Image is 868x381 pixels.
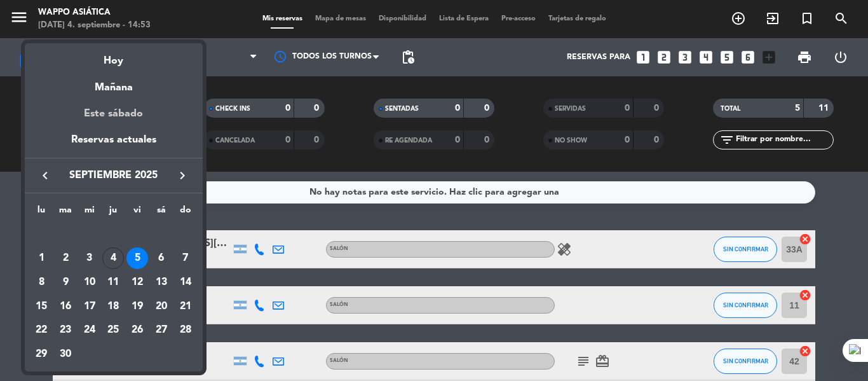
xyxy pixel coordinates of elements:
div: 2 [55,247,76,269]
button: keyboard_arrow_right [171,167,194,184]
td: 28 de septiembre de 2025 [173,319,198,343]
td: 23 de septiembre de 2025 [53,319,78,343]
div: 17 [79,296,100,317]
div: 25 [102,320,124,342]
td: 7 de septiembre de 2025 [173,247,198,271]
td: 11 de septiembre de 2025 [102,270,126,294]
td: 4 de septiembre de 2025 [102,247,126,271]
td: 18 de septiembre de 2025 [102,294,126,319]
td: 12 de septiembre de 2025 [125,270,149,294]
div: 19 [126,296,148,317]
div: 23 [55,320,76,342]
td: 16 de septiembre de 2025 [53,294,78,319]
div: 10 [79,272,100,293]
td: 26 de septiembre de 2025 [125,319,149,343]
td: 21 de septiembre de 2025 [173,294,198,319]
i: keyboard_arrow_right [175,168,190,183]
div: 15 [31,296,52,317]
td: 1 de septiembre de 2025 [30,247,54,271]
div: 28 [175,320,196,342]
th: viernes [125,203,149,223]
th: domingo [173,203,198,223]
div: 14 [175,272,196,293]
td: 2 de septiembre de 2025 [53,247,78,271]
div: Reservas actuales [25,132,203,158]
div: Este sábado [25,96,203,132]
div: 26 [126,320,148,342]
td: 25 de septiembre de 2025 [102,319,126,343]
th: lunes [30,203,54,223]
th: jueves [102,203,126,223]
th: martes [53,203,78,223]
div: 20 [151,296,172,317]
div: 16 [55,296,76,317]
td: 3 de septiembre de 2025 [78,247,102,271]
i: keyboard_arrow_left [37,168,53,183]
div: 12 [126,272,148,293]
td: 15 de septiembre de 2025 [30,294,54,319]
td: 22 de septiembre de 2025 [30,319,54,343]
td: 30 de septiembre de 2025 [53,342,78,366]
td: 24 de septiembre de 2025 [78,319,102,343]
div: 30 [55,343,76,365]
div: 3 [79,247,100,269]
div: 27 [151,320,172,342]
td: 5 de septiembre de 2025 [125,247,149,271]
div: 5 [126,247,148,269]
td: 14 de septiembre de 2025 [173,270,198,294]
div: 7 [175,247,196,269]
td: 27 de septiembre de 2025 [149,319,173,343]
td: SEP. [30,223,198,247]
div: 29 [31,343,52,365]
div: 11 [102,272,124,293]
div: 24 [79,320,100,342]
div: 4 [102,247,124,269]
div: 1 [31,247,52,269]
td: 13 de septiembre de 2025 [149,270,173,294]
td: 6 de septiembre de 2025 [149,247,173,271]
div: 22 [31,320,52,342]
td: 19 de septiembre de 2025 [125,294,149,319]
td: 10 de septiembre de 2025 [78,270,102,294]
div: 21 [175,296,196,317]
th: miércoles [78,203,102,223]
td: 29 de septiembre de 2025 [30,342,54,366]
td: 8 de septiembre de 2025 [30,270,54,294]
div: 18 [102,296,124,317]
td: 20 de septiembre de 2025 [149,294,173,319]
th: sábado [149,203,173,223]
div: 6 [151,247,172,269]
td: 17 de septiembre de 2025 [78,294,102,319]
button: keyboard_arrow_left [34,167,57,184]
div: 13 [151,272,172,293]
div: Mañana [25,70,203,96]
span: septiembre 2025 [57,167,171,184]
div: 8 [31,272,52,293]
div: 9 [55,272,76,293]
div: Hoy [25,43,203,69]
td: 9 de septiembre de 2025 [53,270,78,294]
